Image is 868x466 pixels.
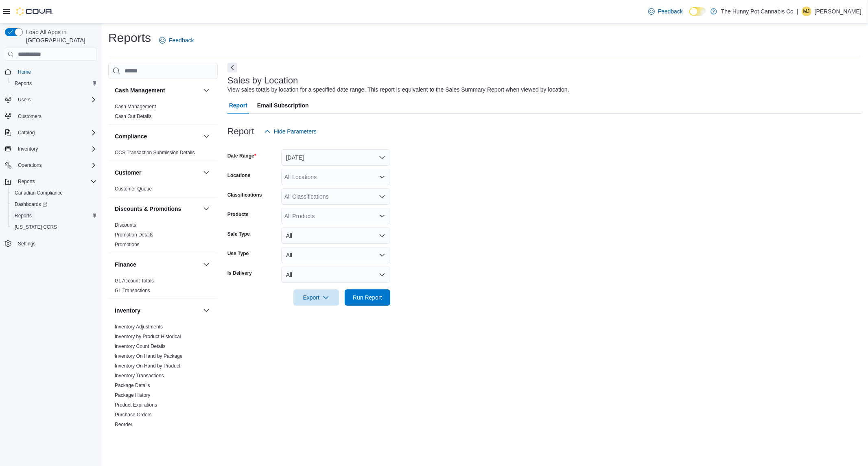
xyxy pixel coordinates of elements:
[2,238,100,249] button: Settings
[115,278,154,284] a: GL Account Totals
[227,270,252,276] label: Is Delivery
[15,224,57,230] span: [US_STATE] CCRS
[229,97,247,114] span: Report
[115,343,166,349] a: Inventory Count Details
[227,172,251,179] label: Locations
[15,128,97,138] span: Catalog
[261,123,320,140] button: Hide Parameters
[115,205,181,213] h3: Discounts & Promotions
[293,289,339,306] button: Export
[15,177,97,186] span: Reports
[115,168,200,177] button: Customer
[15,111,97,121] span: Customers
[11,188,97,198] span: Canadian Compliance
[18,178,35,185] span: Reports
[115,186,152,192] span: Customer Queue
[115,168,141,177] h3: Customer
[15,128,38,138] button: Catalog
[115,287,150,294] span: GL Transactions
[15,67,34,77] a: Home
[281,267,390,283] button: All
[281,149,390,166] button: [DATE]
[115,114,152,119] a: Cash Out Details
[15,144,41,154] button: Inventory
[115,222,136,228] span: Discounts
[11,211,97,221] span: Reports
[2,110,100,122] button: Customers
[379,174,385,180] button: Open list of options
[353,293,382,302] span: Run Report
[201,204,211,214] button: Discounts & Promotions
[115,86,165,94] h3: Cash Management
[201,85,211,95] button: Cash Management
[115,422,132,427] a: Reorder
[15,80,32,87] span: Reports
[227,76,298,85] h3: Sales by Location
[23,28,97,44] span: Load All Apps in [GEOGRAPHIC_DATA]
[115,343,166,350] span: Inventory Count Details
[115,412,152,418] a: Purchase Orders
[18,162,42,168] span: Operations
[15,95,97,105] span: Users
[8,199,100,210] a: Dashboards
[11,79,97,88] span: Reports
[721,7,794,16] p: The Hunny Pot Cannabis Co
[15,112,45,121] a: Customers
[108,148,218,161] div: Compliance
[227,153,256,159] label: Date Range
[115,232,153,238] span: Promotion Details
[227,85,569,94] div: View sales totals by location for a specified date range. This report is equivalent to the Sales ...
[108,184,218,197] div: Customer
[115,373,164,378] a: Inventory Transactions
[115,103,156,110] span: Cash Management
[115,363,180,369] a: Inventory On Hand by Product
[115,86,200,94] button: Cash Management
[115,149,195,156] span: OCS Transaction Submission Details
[108,322,218,442] div: Inventory
[2,127,100,138] button: Catalog
[201,131,211,141] button: Compliance
[2,66,100,77] button: Home
[658,7,683,15] span: Feedback
[5,62,97,271] nav: Complex example
[15,212,32,219] span: Reports
[115,205,200,213] button: Discounts & Promotions
[156,32,197,48] a: Feedback
[115,306,200,315] button: Inventory
[15,95,34,105] button: Users
[2,94,100,105] button: Users
[15,238,97,249] span: Settings
[108,220,218,253] div: Discounts & Promotions
[2,176,100,187] button: Reports
[689,7,706,16] input: Dark Mode
[115,324,163,330] span: Inventory Adjustments
[108,276,218,299] div: Finance
[115,402,157,408] a: Product Expirations
[11,199,97,209] span: Dashboards
[115,260,200,269] button: Finance
[115,353,183,359] a: Inventory On Hand by Package
[115,260,136,269] h3: Finance
[15,144,97,154] span: Inventory
[379,213,385,219] button: Open list of options
[115,242,140,247] a: Promotions
[115,324,163,330] a: Inventory Adjustments
[115,353,183,359] span: Inventory On Hand by Package
[115,392,150,398] a: Package History
[11,211,35,221] a: Reports
[227,250,249,257] label: Use Type
[11,222,60,232] a: [US_STATE] CCRS
[115,383,150,388] a: Package Details
[115,421,132,428] span: Reorder
[15,66,97,77] span: Home
[345,289,390,306] button: Run Report
[227,63,237,72] button: Next
[11,188,66,198] a: Canadian Compliance
[18,113,42,120] span: Customers
[169,36,194,44] span: Feedback
[15,160,45,170] button: Operations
